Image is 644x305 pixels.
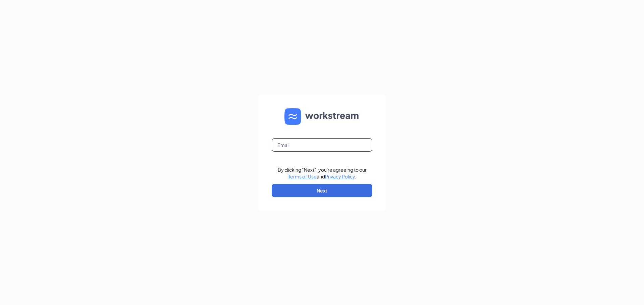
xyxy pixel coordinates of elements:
[272,138,372,152] input: Email
[325,173,355,179] a: Privacy Policy
[278,166,367,180] div: By clicking "Next", you're agreeing to our and .
[272,184,372,197] button: Next
[284,108,360,125] img: WS logo and Workstream text
[288,173,317,179] a: Terms of Use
